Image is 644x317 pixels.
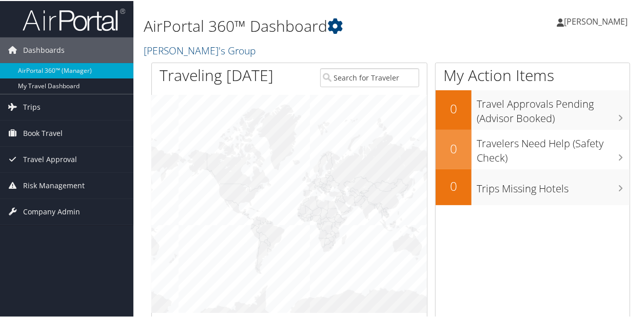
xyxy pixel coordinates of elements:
span: Trips [23,93,41,119]
input: Search for Traveler [320,67,419,86]
h1: AirPortal 360™ Dashboard [144,14,473,36]
span: Book Travel [23,120,63,145]
h2: 0 [436,176,472,194]
h2: 0 [436,99,472,116]
h3: Trips Missing Hotels [477,175,630,195]
a: 0Trips Missing Hotels [436,168,630,204]
h3: Travelers Need Help (Safety Check) [477,130,630,164]
img: airportal-logo.png [23,7,125,31]
h1: Traveling [DATE] [160,64,274,85]
a: [PERSON_NAME]'s Group [144,43,258,56]
h2: 0 [436,139,472,156]
a: [PERSON_NAME] [557,5,638,36]
span: [PERSON_NAME] [564,15,628,26]
a: 0Travelers Need Help (Safety Check) [436,129,630,168]
span: Risk Management [23,172,85,197]
a: 0Travel Approvals Pending (Advisor Booked) [436,89,630,129]
h1: My Action Items [436,64,630,85]
span: Dashboards [23,36,65,62]
h3: Travel Approvals Pending (Advisor Booked) [477,91,630,125]
span: Travel Approval [23,146,77,171]
span: Company Admin [23,198,80,224]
